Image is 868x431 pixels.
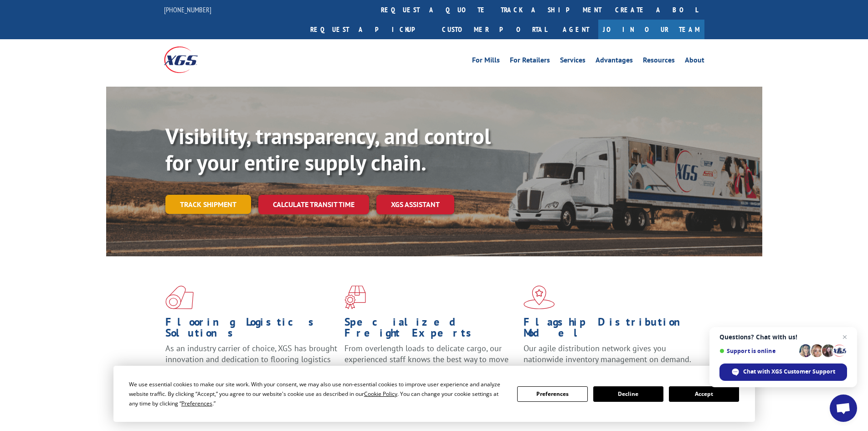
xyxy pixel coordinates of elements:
a: Join Our Team [598,20,704,39]
span: Our agile distribution network gives you nationwide inventory management on demand. [524,343,691,364]
span: Preferences [181,400,212,407]
div: We use essential cookies to make our site work. With your consent, we may also use non-essential ... [129,379,506,408]
img: xgs-icon-total-supply-chain-intelligence-red [165,286,194,309]
button: Preferences [517,386,587,402]
span: As an industry carrier of choice, XGS has brought innovation and dedication to flooring logistics... [165,343,337,375]
a: XGS ASSISTANT [376,195,454,214]
div: Chat with XGS Customer Support [719,363,847,381]
span: Support is online [719,348,796,354]
h1: Specialized Freight Experts [344,317,517,343]
a: [PHONE_NUMBER] [164,5,211,14]
a: Services [560,57,586,67]
div: Open chat [830,395,857,422]
button: Accept [669,386,739,402]
img: xgs-icon-flagship-distribution-model-red [524,286,555,309]
a: Advantages [596,57,633,67]
span: Cookie Policy [364,390,397,398]
h1: Flagship Distribution Model [524,317,696,343]
a: For Mills [472,57,500,67]
b: Visibility, transparency, and control for your entire supply chain. [165,122,491,177]
button: Decline [593,386,663,402]
a: For Retailers [510,57,550,67]
a: Agent [554,20,598,39]
img: xgs-icon-focused-on-flooring-red [344,286,366,309]
div: Cookie Consent Prompt [113,366,755,422]
a: Resources [643,57,675,67]
a: About [685,57,704,67]
h1: Flooring Logistics Solutions [165,317,338,343]
span: Close chat [839,332,850,343]
a: Request a pickup [303,20,435,39]
a: Customer Portal [435,20,554,39]
span: Questions? Chat with us! [719,333,847,341]
a: Calculate transit time [258,195,369,214]
span: Chat with XGS Customer Support [743,368,835,376]
a: Track shipment [165,195,251,214]
p: From overlength loads to delicate cargo, our experienced staff knows the best way to move your fr... [344,343,517,384]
